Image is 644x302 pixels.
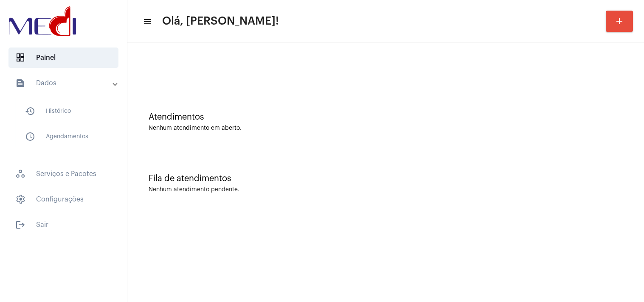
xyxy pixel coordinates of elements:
[149,187,239,193] div: Nenhum atendimento pendente.
[149,112,623,122] div: Atendimentos
[7,4,78,38] img: d3a1b5fa-500b-b90f-5a1c-719c20e9830b.png
[5,73,127,93] mat-expansion-panel-header: sidenav iconDados
[15,78,113,88] mat-panel-title: Dados
[614,16,624,26] mat-icon: add
[8,189,118,210] span: Configurações
[18,101,108,121] span: Histórico
[15,53,25,63] span: sidenav icon
[8,215,118,235] span: Sair
[15,220,25,230] mat-icon: sidenav icon
[15,194,25,204] span: sidenav icon
[8,48,118,68] span: Painel
[25,106,35,116] mat-icon: sidenav icon
[5,93,127,159] div: sidenav iconDados
[25,131,35,142] mat-icon: sidenav icon
[149,174,623,183] div: Fila de atendimentos
[8,164,118,184] span: Serviços e Pacotes
[143,17,151,27] mat-icon: sidenav icon
[15,78,25,88] mat-icon: sidenav icon
[18,126,108,147] span: Agendamentos
[15,169,25,179] span: sidenav icon
[162,14,279,28] span: Olá, [PERSON_NAME]!
[149,125,623,131] div: Nenhum atendimento em aberto.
